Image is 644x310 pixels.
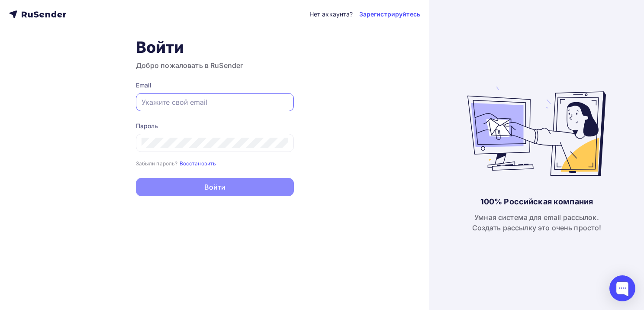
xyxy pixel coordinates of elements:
[142,97,288,107] input: Укажите свой email
[309,10,353,19] div: Нет аккаунта?
[136,122,294,130] div: Пароль
[136,178,294,196] button: Войти
[359,10,420,19] a: Зарегистрируйтесь
[136,160,178,167] small: Забыли пароль?
[180,159,216,167] a: Восстановить
[136,81,294,90] div: Email
[136,60,294,71] h3: Добро пожаловать в RuSender
[180,160,216,167] small: Восстановить
[480,197,593,207] div: 100% Российская компания
[472,212,602,233] div: Умная система для email рассылок. Создать рассылку это очень просто!
[136,38,294,57] h1: Войти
